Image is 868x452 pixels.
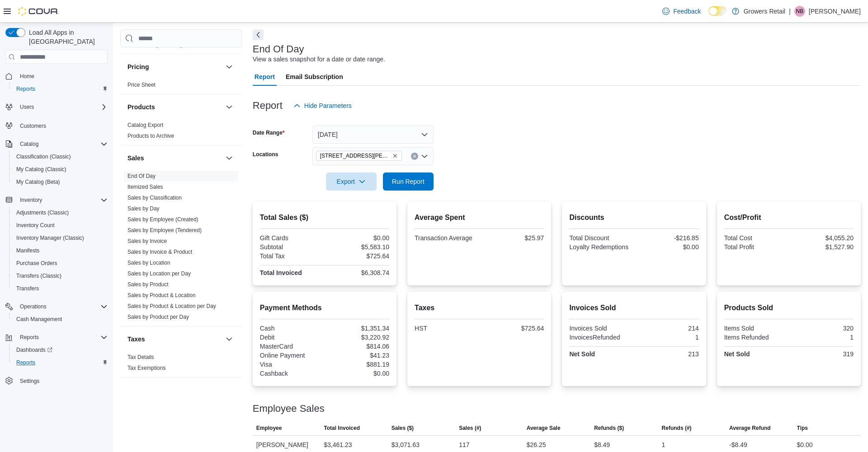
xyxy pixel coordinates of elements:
span: Reports [20,334,39,341]
a: Inventory Count [13,220,58,231]
button: Export [326,172,377,191]
button: Users [2,101,111,113]
div: $3,461.23 [324,439,352,450]
div: $814.06 [326,343,389,350]
a: Sales by Invoice & Product [127,249,192,255]
h2: Taxes [415,303,544,313]
span: Run Report [392,177,425,186]
button: Customers [2,119,111,132]
button: Reports [9,83,111,95]
span: Sales by Product & Location per Day [127,303,216,310]
span: Adjustments (Classic) [16,209,69,216]
span: Total Invoiced [324,424,360,432]
button: Classification (Classic) [9,150,111,163]
div: $1,527.90 [791,243,854,251]
div: 214 [636,325,699,332]
span: Average Sale [527,424,561,432]
div: $0.00 [797,439,813,450]
span: Classification (Classic) [13,151,108,162]
p: [PERSON_NAME] [809,6,861,17]
div: Cashback [260,370,323,377]
button: Taxes [127,335,222,344]
span: Dashboards [13,345,108,355]
a: Customers [16,121,50,131]
span: Itemized Sales [127,183,163,191]
button: Run Report [383,172,434,191]
span: Transfers [13,283,108,294]
div: Subtotal [260,243,323,251]
button: Adjustments (Classic) [9,206,111,219]
div: Items Refunded [724,334,787,341]
div: -$216.85 [636,234,699,242]
span: Cash Management [16,316,62,323]
span: Dashboards [16,346,52,354]
button: Pricing [127,62,222,71]
button: Operations [16,301,50,312]
span: Catalog [16,139,108,149]
a: Sales by Product & Location [127,292,196,298]
button: Open list of options [421,153,428,160]
a: Cash Management [13,314,66,325]
button: Manifests [9,244,111,257]
div: Taxes [120,352,242,377]
span: Purchase Orders [13,258,108,269]
div: Online Payment [260,352,323,359]
span: Users [16,102,108,112]
span: Sales by Invoice [127,238,167,245]
a: Feedback [659,2,704,20]
span: Operations [16,301,108,312]
button: Settings [2,374,111,387]
strong: Net Sold [569,350,595,358]
span: Tax Exemptions [127,364,166,372]
div: 117 [459,439,469,450]
button: Inventory Count [9,219,111,232]
label: Date Range [253,129,285,136]
div: Sales [120,171,242,326]
span: Email Subscription [286,68,343,86]
button: Products [127,103,222,112]
span: Catalog [20,140,38,148]
button: Sales [224,153,235,163]
button: Inventory Manager (Classic) [9,232,111,244]
a: Catalog Export [127,122,163,128]
span: Sales by Employee (Tendered) [127,227,202,234]
div: Items Sold [724,325,787,332]
a: Sales by Location [127,260,170,266]
h3: Pricing [127,62,149,71]
div: $881.19 [326,361,389,368]
a: Itemized Sales [127,184,163,190]
span: Classification (Classic) [16,153,71,160]
a: Settings [16,376,43,387]
span: Load All Apps in [GEOGRAPHIC_DATA] [25,28,108,46]
a: Tax Exemptions [127,365,166,371]
span: Refunds ($) [594,424,624,432]
div: Invoices Sold [569,325,632,332]
div: $8.49 [594,439,610,450]
p: | [789,6,791,17]
div: Total Profit [724,243,787,251]
span: Transfers (Classic) [16,272,61,280]
div: $3,220.92 [326,334,389,341]
span: Price Sheet [127,81,156,89]
div: 1 [636,334,699,341]
span: Home [20,73,34,80]
span: Users [20,103,34,111]
span: Reports [13,357,108,368]
button: Pricing [224,61,235,72]
span: Catalog Export [127,121,163,129]
span: Settings [20,377,39,385]
div: -$8.49 [729,439,747,450]
a: Home [16,71,38,82]
a: Sales by Day [127,205,160,212]
a: Tax Details [127,354,154,360]
div: $3,071.63 [392,439,420,450]
a: Sales by Classification [127,195,182,201]
span: Sales by Location per Day [127,270,191,277]
div: 1 [662,439,665,450]
div: $1,351.34 [326,325,389,332]
span: Export [331,172,371,191]
div: $5,583.10 [326,243,389,251]
div: Cash [260,325,323,332]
